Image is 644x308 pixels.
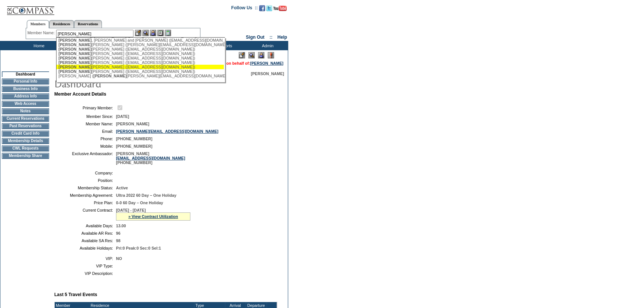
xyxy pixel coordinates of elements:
span: [PERSON_NAME] [116,122,149,126]
td: Follow Us :: [231,4,258,13]
td: Email: [57,129,113,134]
div: [PERSON_NAME] ([PERSON_NAME][EMAIL_ADDRESS][DOMAIN_NAME]) [58,42,222,47]
span: [PERSON_NAME] [58,60,91,65]
span: [PERSON_NAME] [58,38,91,42]
span: 0-0 60 Day – One Holiday [116,200,163,205]
img: b_edit.gif [135,30,141,36]
div: [PERSON_NAME] ([EMAIL_ADDRESS][DOMAIN_NAME]) [58,56,222,60]
img: Subscribe to our YouTube Channel [273,6,287,11]
a: Become our fan on Facebook [259,7,265,12]
span: Pri:0 Peak:0 Sec:0 Sel:1 [116,246,161,250]
img: Impersonate [150,30,156,36]
img: View [142,30,149,36]
span: [PERSON_NAME] [58,51,91,56]
span: NO [116,256,122,261]
td: Past Reservations [2,123,49,129]
td: Current Contract: [57,208,113,221]
td: Member Name: [57,122,113,126]
div: [PERSON_NAME] ( [PERSON_NAME][EMAIL_ADDRESS][DOMAIN_NAME]) [58,74,222,78]
td: Membership Details [2,138,49,144]
a: » View Contract Utilization [128,214,178,219]
div: [PERSON_NAME] ([EMAIL_ADDRESS][DOMAIN_NAME]) [58,47,222,51]
td: Current Reservations [2,116,49,122]
img: Reservations [157,30,164,36]
td: Personal Info [2,78,49,84]
td: Membership Share [2,153,49,159]
a: Help [277,35,287,40]
span: [PERSON_NAME] [251,71,284,76]
div: [PERSON_NAME] ([EMAIL_ADDRESS][DOMAIN_NAME]) [58,69,222,74]
td: Admin [245,41,288,50]
td: Notes [2,108,49,114]
span: You are acting on behalf of: [198,61,283,65]
span: Ultra 2022 60 Day – One Holiday [116,193,176,198]
td: Available AR Res: [57,231,113,235]
span: [PERSON_NAME] [58,65,91,69]
a: Subscribe to our YouTube Channel [273,7,287,12]
td: Exclusive Ambassador: [57,151,113,165]
img: b_calculator.gif [165,30,171,36]
td: VIP Description: [57,271,113,276]
span: [DATE] [116,114,129,119]
a: Members [27,20,49,28]
td: Web Access [2,101,49,107]
span: Active [116,186,128,190]
div: , [PERSON_NAME] and [PERSON_NAME] ([EMAIL_ADDRESS][DOMAIN_NAME]) [58,38,222,42]
td: Member Since: [57,114,113,119]
td: VIP Type: [57,264,113,268]
a: Residences [49,20,74,28]
td: Business Info [2,86,49,92]
span: [PERSON_NAME] [58,69,91,74]
img: Log Concern/Member Elevation [268,52,274,58]
a: Sign Out [246,35,264,40]
img: View Mode [248,52,255,58]
a: [PERSON_NAME][EMAIL_ADDRESS][DOMAIN_NAME] [116,129,218,134]
td: Address Info [2,93,49,99]
img: Edit Mode [239,52,245,58]
div: [PERSON_NAME] ([EMAIL_ADDRESS][DOMAIN_NAME]) [58,60,222,65]
div: [PERSON_NAME] ([EMAIL_ADDRESS][DOMAIN_NAME]) [58,51,222,56]
td: Membership Status: [57,186,113,190]
td: Phone: [57,137,113,141]
a: Follow us on Twitter [266,7,272,12]
td: VIP: [57,256,113,261]
td: Home [17,41,59,50]
span: [PERSON_NAME] [58,42,91,47]
td: CWL Requests [2,145,49,151]
td: Position: [57,178,113,183]
span: [PERSON_NAME] [58,56,91,60]
img: pgTtlDashboard.gif [54,76,203,91]
span: :: [270,35,273,40]
img: Become our fan on Facebook [259,5,265,11]
span: [PHONE_NUMBER] [116,137,152,141]
span: 13.00 [116,224,126,228]
img: Impersonate [258,52,264,58]
td: Available Days: [57,224,113,228]
td: Available SA Res: [57,238,113,243]
img: Follow us on Twitter [266,5,272,11]
b: Member Account Details [54,92,106,97]
span: [DATE] - [DATE] [116,208,146,212]
span: [PHONE_NUMBER] [116,144,152,148]
div: Member Name: [28,30,56,36]
div: [PERSON_NAME] ([EMAIL_ADDRESS][DOMAIN_NAME]) [58,65,222,69]
td: Dashboard [2,71,49,77]
td: Price Plan: [57,200,113,205]
td: Primary Member: [57,104,113,111]
a: Reservations [74,20,102,28]
td: Membership Agreement: [57,193,113,198]
span: 98 [116,238,120,243]
span: [PERSON_NAME] [PHONE_NUMBER] [116,151,185,165]
span: 96 [116,231,120,235]
span: [PERSON_NAME] [58,47,91,51]
td: Mobile: [57,144,113,148]
td: Company: [57,171,113,175]
a: [PERSON_NAME] [250,61,283,65]
b: Last 5 Travel Events [54,292,97,297]
td: Available Holidays: [57,246,113,250]
td: Credit Card Info [2,131,49,137]
span: [PERSON_NAME] [93,74,126,78]
a: [EMAIL_ADDRESS][DOMAIN_NAME] [116,156,185,160]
